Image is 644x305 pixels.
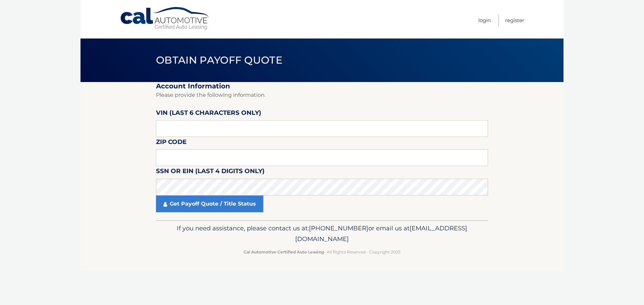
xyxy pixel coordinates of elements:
a: Cal Automotive [120,7,210,30]
h2: Account Information [156,82,488,90]
label: SSN or EIN (last 4 digits only) [156,166,265,178]
label: Zip Code [156,137,186,149]
strong: Cal Automotive Certified Auto Leasing [244,249,324,254]
label: VIN (last 6 characters only) [156,108,261,120]
span: Obtain Payoff Quote [156,54,282,66]
a: Get Payoff Quote / Title Status [156,196,263,212]
p: Please provide the following information. [156,90,488,100]
p: If you need assistance, please contact us at: or email us at [160,223,484,244]
span: [PHONE_NUMBER] [309,224,368,232]
a: Register [505,15,524,26]
a: Login [478,15,491,26]
p: - All Rights Reserved - Copyright 2025 [160,248,484,255]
